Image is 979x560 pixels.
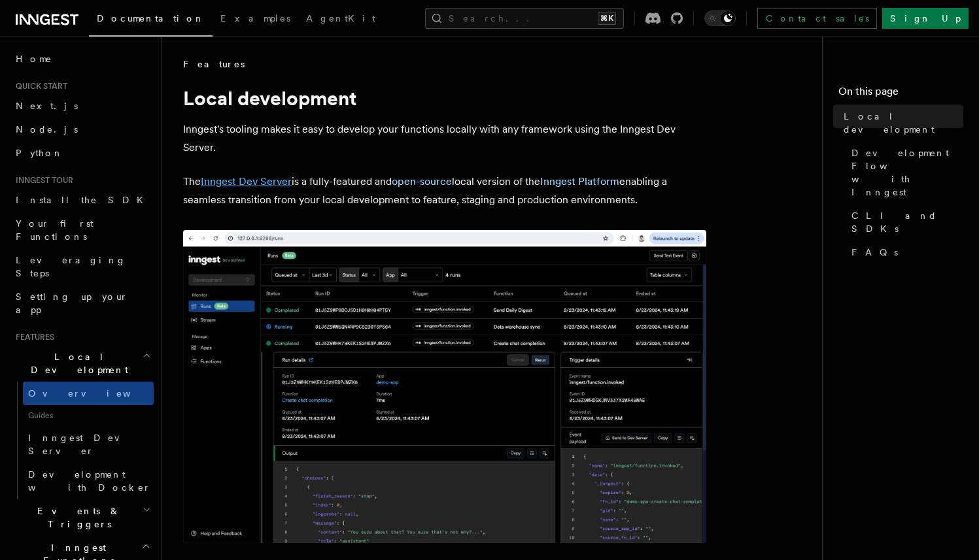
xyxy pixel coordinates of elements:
[10,504,143,531] span: Events & Triggers
[846,204,963,240] a: CLI and SDKs
[183,230,706,543] img: The Inngest Dev Server on the Functions page
[213,4,298,35] a: Examples
[10,248,154,285] a: Leveraging Steps
[598,12,616,25] kbd: ⌘K
[183,58,245,71] span: Features
[10,141,154,165] a: Python
[183,173,706,209] p: The is a fully-featured and local version of the enabling a seamless transition from your local d...
[183,120,706,157] p: Inngest's tooling makes it easy to develop your functions locally with any framework using the In...
[844,110,963,136] span: Local development
[851,209,963,235] span: CLI and SDKs
[23,426,154,463] a: Inngest Dev Server
[10,118,154,141] a: Node.js
[838,84,963,105] h4: On this page
[10,188,154,212] a: Install the SDK
[23,405,154,426] span: Guides
[220,13,290,24] span: Examples
[846,240,963,264] a: FAQs
[10,47,154,71] a: Home
[10,345,154,382] button: Local Development
[10,94,154,118] a: Next.js
[10,285,154,321] a: Setting up your app
[16,218,94,242] span: Your first Functions
[16,291,128,315] span: Setting up your app
[540,175,619,188] a: Inngest Platform
[16,124,78,135] span: Node.js
[97,13,205,24] span: Documentation
[28,433,140,456] span: Inngest Dev Server
[851,146,963,199] span: Development Flow with Inngest
[183,86,706,110] h1: Local development
[16,195,151,205] span: Install the SDK
[16,52,52,65] span: Home
[10,350,143,376] span: Local Development
[23,463,154,499] a: Development with Docker
[306,13,375,24] span: AgentKit
[28,469,151,493] span: Development with Docker
[851,246,898,259] span: FAQs
[757,8,877,29] a: Contact sales
[16,101,78,111] span: Next.js
[23,382,154,405] a: Overview
[392,175,452,188] a: open-source
[10,212,154,248] a: Your first Functions
[10,332,54,342] span: Features
[16,148,63,158] span: Python
[846,141,963,204] a: Development Flow with Inngest
[89,4,213,37] a: Documentation
[10,81,67,91] span: Quick start
[298,4,383,35] a: AgentKit
[10,175,73,186] span: Inngest tour
[10,382,154,499] div: Local Development
[16,255,126,278] span: Leveraging Steps
[201,175,292,188] a: Inngest Dev Server
[838,105,963,141] a: Local development
[10,499,154,536] button: Events & Triggers
[28,388,163,399] span: Overview
[704,10,736,26] button: Toggle dark mode
[425,8,624,29] button: Search...⌘K
[882,8,969,29] a: Sign Up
